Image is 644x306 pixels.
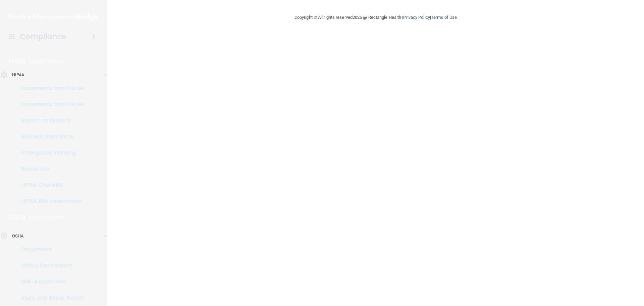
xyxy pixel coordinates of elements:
p: Report an Incident [4,117,96,124]
a: Privacy Policy [403,15,430,20]
p: HIPAA Risk Assessment [4,198,96,205]
a: Terms of Use [431,15,457,20]
p: Learn More! [29,213,65,221]
p: OSHA [9,213,26,221]
p: Emergency Planning [4,149,96,156]
p: HIPAA Checklist [4,182,96,188]
img: PMB logo [8,10,99,24]
p: HIPAA [12,71,24,79]
p: Injury and Illness Report [4,295,96,301]
p: Documents [4,246,96,253]
p: Learn More! [30,57,65,65]
p: OSHA [12,232,23,240]
h4: Compliance [20,32,66,41]
p: Resources [4,166,96,172]
p: Self-Assessment [4,278,96,285]
p: Business Associates [4,133,96,140]
p: Documents and Policies [4,85,96,92]
p: Safety Data Sheets [4,262,96,269]
p: HIPAA [9,57,26,65]
div: Copyright © All rights reserved 2025 @ Rectangle Health | | [253,7,498,28]
p: Documents and Policies [4,101,96,108]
